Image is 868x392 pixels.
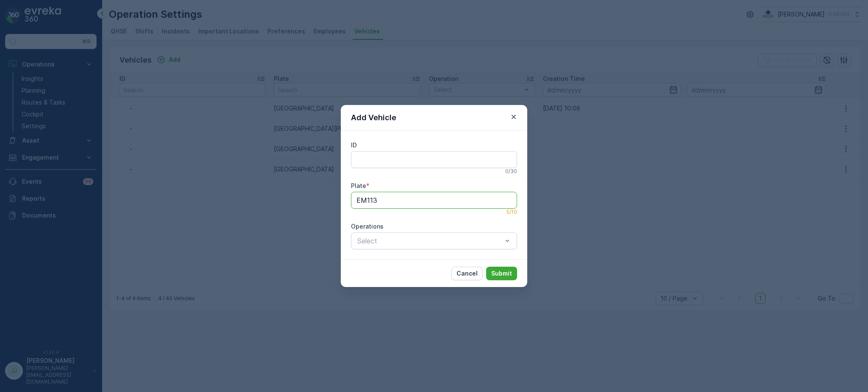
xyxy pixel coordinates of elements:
[505,168,517,175] p: 0 / 30
[456,269,478,278] p: Cancel
[357,236,502,246] p: Select
[351,223,384,230] label: Operations
[486,267,517,280] button: Submit
[451,267,483,280] button: Cancel
[506,209,517,215] p: 5 / 10
[351,112,396,124] p: Add Vehicle
[491,269,512,278] p: Submit
[351,141,357,149] label: ID
[351,182,366,189] label: Plate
